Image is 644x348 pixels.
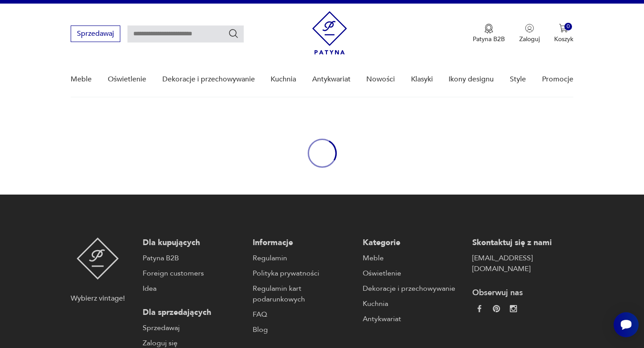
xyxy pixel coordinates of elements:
[363,283,464,294] a: Dekoracje i przechowywanie
[312,62,351,97] a: Antykwariat
[366,62,395,97] a: Nowości
[143,323,244,333] a: Sprzedawaj
[554,35,573,43] p: Koszyk
[363,314,464,324] a: Antykwariat
[253,238,354,248] p: Informacje
[542,62,573,97] a: Promocje
[363,268,464,279] a: Oświetlenie
[473,24,505,43] button: Patyna B2B
[253,324,354,335] a: Blog
[554,24,573,43] button: 0Koszyk
[253,268,354,279] a: Polityka prywatności
[143,283,244,294] a: Idea
[312,11,347,55] img: Patyna - sklep z meblami i dekoracjami vintage
[143,238,244,248] p: Dla kupujących
[363,298,464,309] a: Kuchnia
[108,62,146,97] a: Oświetlenie
[472,288,573,298] p: Obserwuj nas
[253,309,354,320] a: FAQ
[473,24,505,43] a: Ikona medaluPatyna B2B
[71,62,92,97] a: Meble
[228,28,239,39] button: Szukaj
[253,283,354,305] a: Regulamin kart podarunkowych
[143,307,244,318] p: Dla sprzedających
[472,238,573,248] p: Skontaktuj się z nami
[449,62,494,97] a: Ikony designu
[510,62,526,97] a: Style
[476,305,483,312] img: da9060093f698e4c3cedc1453eec5031.webp
[363,238,464,248] p: Kategorie
[493,305,500,312] img: 37d27d81a828e637adc9f9cb2e3d3a8a.webp
[143,253,244,263] a: Patyna B2B
[559,24,568,33] img: Ikona koszyka
[564,23,572,30] div: 0
[71,25,120,42] button: Sprzedawaj
[271,62,296,97] a: Kuchnia
[484,24,493,34] img: Ikona medalu
[519,35,540,43] p: Zaloguj
[253,253,354,263] a: Regulamin
[76,238,119,280] img: Patyna - sklep z meblami i dekoracjami vintage
[363,253,464,263] a: Meble
[472,253,573,274] a: [EMAIL_ADDRESS][DOMAIN_NAME]
[473,35,505,43] p: Patyna B2B
[143,268,244,279] a: Foreign customers
[519,24,540,43] button: Zaloguj
[162,62,255,97] a: Dekoracje i przechowywanie
[71,31,120,38] a: Sprzedawaj
[614,312,639,337] iframe: Smartsupp widget button
[510,305,517,312] img: c2fd9cf7f39615d9d6839a72ae8e59e5.webp
[71,293,125,304] p: Wybierz vintage!
[525,24,534,33] img: Ikonka użytkownika
[411,62,433,97] a: Klasyki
